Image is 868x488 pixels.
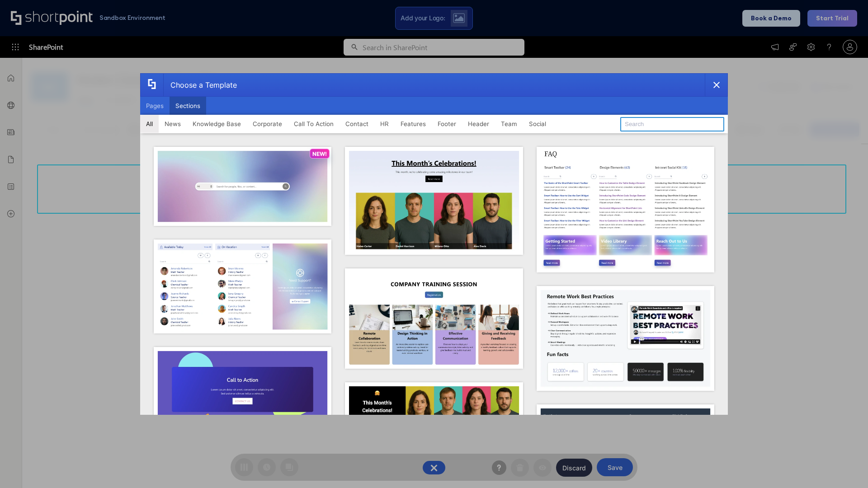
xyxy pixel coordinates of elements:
[495,115,523,133] button: Team
[523,115,552,133] button: Social
[432,115,462,133] button: Footer
[140,73,728,415] div: template selector
[823,445,868,488] iframe: Chat Widget
[312,150,327,157] p: NEW!
[140,97,170,115] button: Pages
[462,115,495,133] button: Header
[340,115,374,133] button: Contact
[374,115,395,133] button: HR
[288,115,340,133] button: Call To Action
[163,74,237,96] div: Choose a Template
[620,117,724,131] input: Search
[395,115,432,133] button: Features
[159,115,187,133] button: News
[140,115,159,133] button: All
[187,115,247,133] button: Knowledge Base
[170,97,206,115] button: Sections
[247,115,288,133] button: Corporate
